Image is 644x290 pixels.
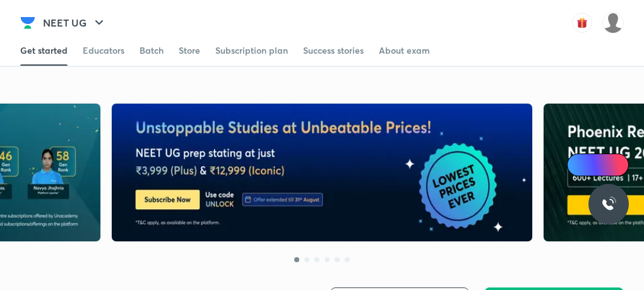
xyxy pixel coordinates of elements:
button: NEET UG [35,10,114,35]
div: Store [179,44,200,57]
div: Subscription plan [215,44,288,57]
div: Success stories [303,44,364,57]
a: Success stories [303,35,364,66]
a: Educators [83,35,124,66]
span: Ai Doubts [588,160,621,170]
div: Batch [140,44,164,57]
img: ttu [601,196,616,212]
a: Subscription plan [215,35,288,66]
div: Get started [20,44,68,57]
a: About exam [379,35,430,66]
img: VAISHNAVI DWIVEDI [602,12,624,33]
div: Educators [83,44,124,57]
a: Batch [140,35,164,66]
img: Company Logo [20,15,35,30]
img: avatar [572,13,592,33]
a: Get started [20,35,68,66]
img: Icon [575,160,585,170]
a: Store [179,35,200,66]
a: Ai Doubts [567,154,629,176]
div: About exam [379,44,430,57]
